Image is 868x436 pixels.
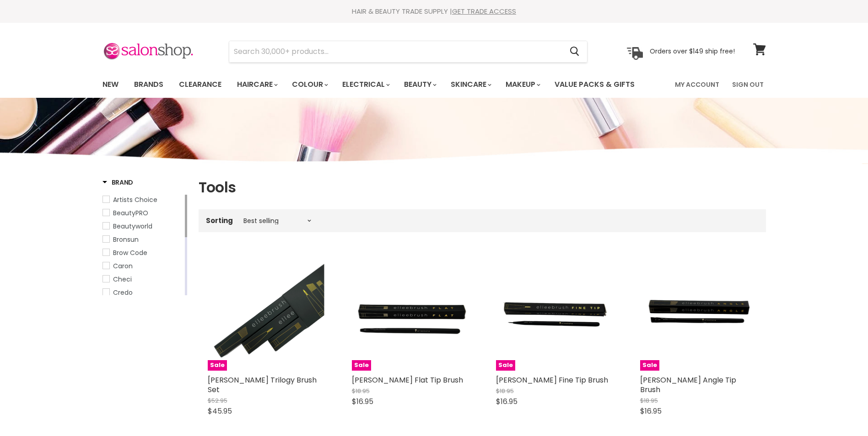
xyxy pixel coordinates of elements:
a: Electrical [335,75,395,94]
p: Orders over $149 ship free! [650,47,735,55]
span: Caron [113,261,133,271]
a: Elleebana Elleebrush Fine Tip BrushSale [496,254,613,371]
h1: Tools [199,178,766,197]
a: Brow Code [102,248,183,258]
span: Credo [113,288,133,297]
span: $16.95 [640,406,662,416]
a: Beautyworld [102,221,183,231]
a: Elleebana Elleebrush Trilogy Brush SetSale [208,254,324,371]
span: Brow Code [113,248,147,257]
a: Sign Out [727,75,769,94]
span: Bronsun [113,235,139,244]
a: My Account [669,75,725,94]
a: New [96,75,125,94]
a: Credo [102,287,183,298]
label: Sorting [206,217,233,224]
a: Elleebana Elleebrush Flat Tip BrushSale [352,254,469,371]
a: Brands [127,75,170,94]
span: Beautyworld [113,222,152,231]
span: Sale [208,360,227,371]
a: Caron [102,261,183,271]
a: GET TRADE ACCESS [452,6,516,16]
span: Artists Choice [113,195,157,204]
span: $18.95 [352,387,370,395]
a: BeautyPRO [102,208,183,218]
span: $45.95 [208,406,232,416]
span: $52.95 [208,396,227,405]
span: Checi [113,275,132,284]
span: Sale [640,360,659,371]
button: Search [563,41,587,62]
span: Sale [352,360,371,371]
div: HAIR & BEAUTY TRADE SUPPLY | [91,7,777,16]
a: Skincare [444,75,497,94]
a: [PERSON_NAME] Angle Tip Brush [640,375,736,395]
span: BeautyPRO [113,208,148,218]
a: Value Packs & Gifts [548,75,642,94]
a: Makeup [499,75,546,94]
a: [PERSON_NAME] Fine Tip Brush [496,375,608,385]
a: Checi [102,274,183,284]
form: Product [229,41,588,63]
nav: Main [91,71,777,98]
a: [PERSON_NAME] Flat Tip Brush [352,375,463,385]
a: Bronsun [102,234,183,245]
a: Artists Choice [102,195,183,205]
span: $18.95 [640,396,658,405]
h3: Brand [102,178,134,187]
a: Elleebana Elleebrush Angle Tip BrushSale [640,254,757,371]
a: Beauty [397,75,442,94]
span: $16.95 [496,396,518,407]
input: Search [229,41,563,62]
a: Haircare [230,75,283,94]
a: Clearance [172,75,228,94]
span: Sale [496,360,515,371]
span: $18.95 [496,387,514,395]
a: Colour [285,75,334,94]
a: [PERSON_NAME] Trilogy Brush Set [208,375,317,395]
ul: Main menu [96,71,656,98]
span: $16.95 [352,396,373,407]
